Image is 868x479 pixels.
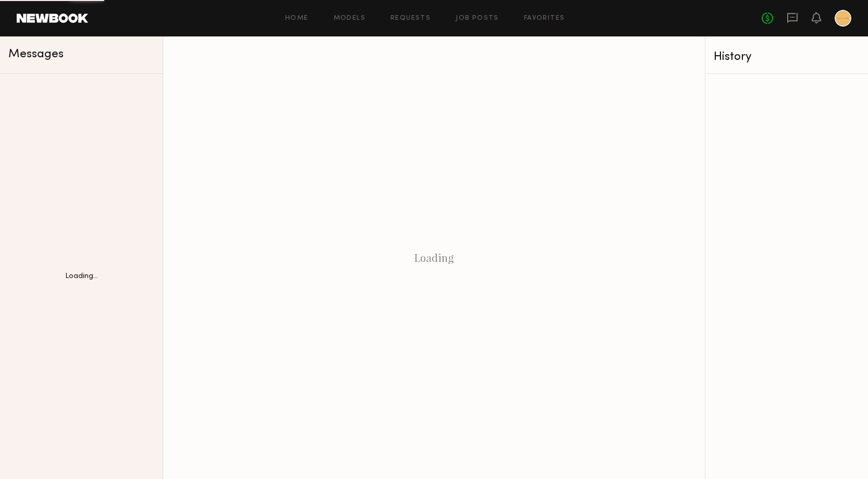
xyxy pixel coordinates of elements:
div: Loading [163,36,705,479]
a: Favorites [524,15,565,22]
div: History [714,51,860,63]
div: Loading... [65,273,98,280]
a: Models [334,15,365,22]
a: Home [285,15,309,22]
span: Messages [8,48,64,60]
a: Job Posts [456,15,499,22]
a: Requests [390,15,431,22]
